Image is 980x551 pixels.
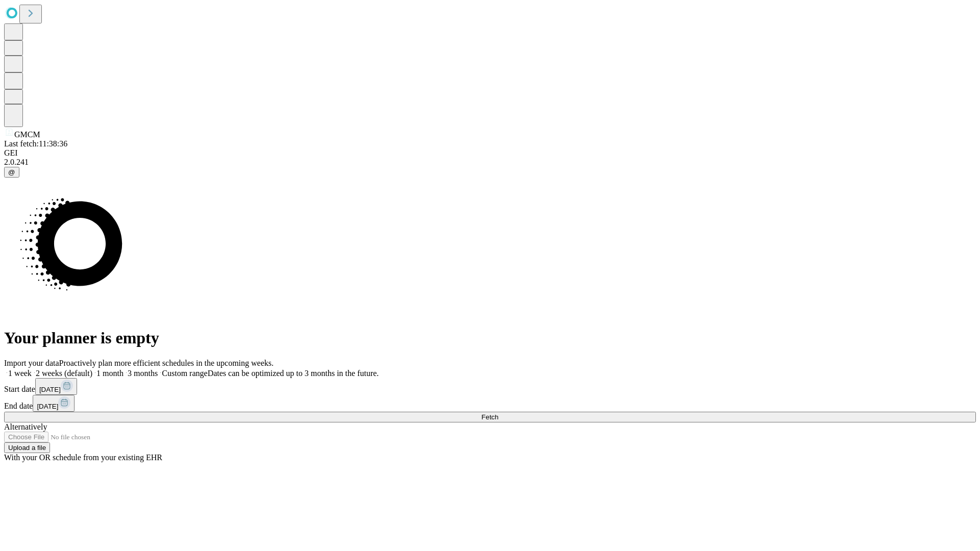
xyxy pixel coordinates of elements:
[4,359,59,367] span: Import your data
[4,422,47,431] span: Alternatively
[481,413,498,421] span: Fetch
[4,167,19,178] button: @
[8,168,15,176] span: @
[39,386,61,393] span: [DATE]
[4,158,976,167] div: 2.0.241
[36,369,92,378] span: 2 weeks (default)
[33,395,75,412] button: [DATE]
[8,369,32,378] span: 1 week
[35,378,77,395] button: [DATE]
[4,148,976,158] div: GEI
[4,412,976,422] button: Fetch
[4,329,976,347] h1: Your planner is empty
[162,369,207,378] span: Custom range
[4,395,976,412] div: End date
[208,369,379,378] span: Dates can be optimized up to 3 months in the future.
[128,369,158,378] span: 3 months
[14,130,40,139] span: GMCM
[59,359,274,367] span: Proactively plan more efficient schedules in the upcoming weeks.
[96,369,124,378] span: 1 month
[4,442,50,453] button: Upload a file
[4,453,162,462] span: With your OR schedule from your existing EHR
[4,378,976,395] div: Start date
[4,139,67,148] span: Last fetch: 11:38:36
[37,403,58,410] span: [DATE]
